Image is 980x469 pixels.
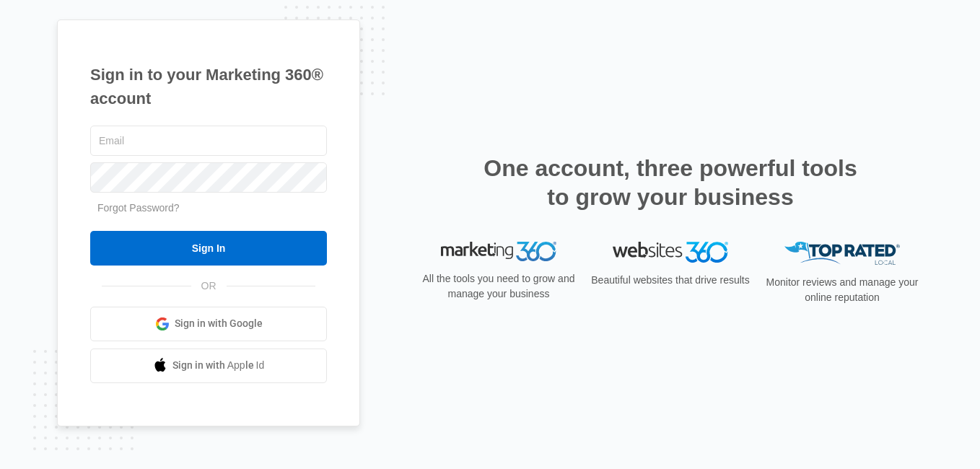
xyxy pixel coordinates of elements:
[441,242,556,262] img: Marketing 360
[784,242,900,266] img: Top Rated Local
[90,126,327,156] input: Email
[479,154,862,211] h2: One account, three powerful tools to grow your business
[418,271,579,302] p: All the tools you need to grow and manage your business
[761,275,923,305] p: Monitor reviews and manage your online reputation
[90,307,327,341] a: Sign in with Google
[97,202,180,214] a: Forgot Password?
[90,231,327,266] input: Sign In
[172,358,265,373] span: Sign in with Apple Id
[90,63,327,110] h1: Sign in to your Marketing 360® account
[191,279,227,294] span: OR
[90,349,327,383] a: Sign in with Apple Id
[590,273,751,288] p: Beautiful websites that drive results
[613,242,728,263] img: Websites 360
[175,316,263,331] span: Sign in with Google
